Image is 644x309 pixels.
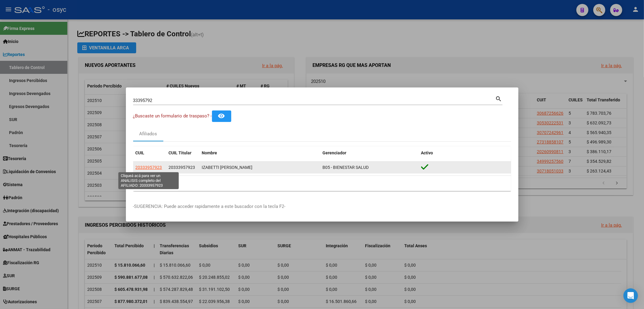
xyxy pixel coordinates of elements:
[133,113,212,119] span: ¿Buscaste un formulario de traspaso? -
[495,95,502,102] mat-icon: search
[218,112,225,120] mat-icon: remove_red_eye
[419,146,511,159] datatable-header-cell: Activo
[202,164,318,171] div: IZABETTI [PERSON_NAME]
[421,150,433,155] span: Activo
[166,146,200,159] datatable-header-cell: CUIL Titular
[323,165,369,170] span: B05 - BIENESTAR SALUD
[323,150,347,155] span: Gerenciador
[136,150,145,155] span: CUIL
[169,165,195,170] span: 20333957923
[320,146,419,159] datatable-header-cell: Gerenciador
[202,150,217,155] span: Nombre
[139,130,157,137] div: Afiliados
[136,165,162,170] span: 20333957923
[169,150,192,155] span: CUIL Titular
[133,146,166,159] datatable-header-cell: CUIL
[133,203,511,210] p: -SUGERENCIA: Puede acceder rapidamente a este buscador con la tecla F2-
[200,146,320,159] datatable-header-cell: Nombre
[133,176,511,191] div: 1 total
[623,288,638,303] div: Open Intercom Messenger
